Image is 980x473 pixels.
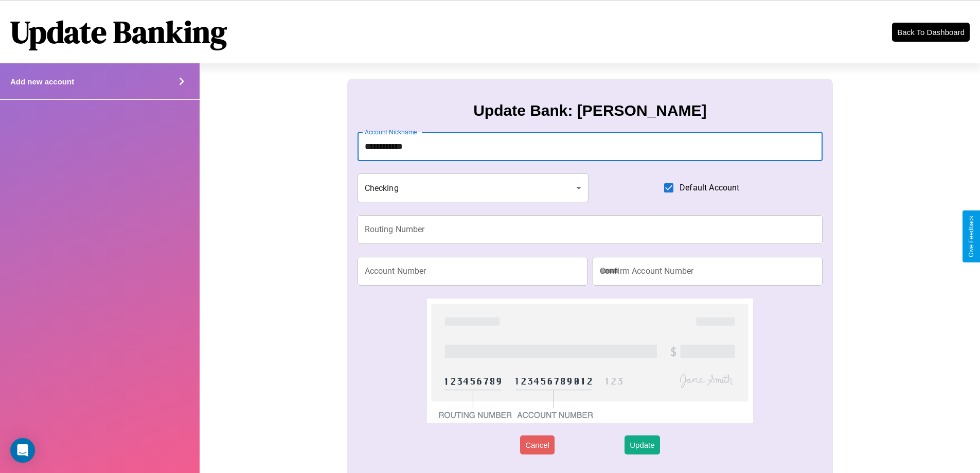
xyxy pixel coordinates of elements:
div: Open Intercom Messenger [10,438,35,463]
div: Checking [358,173,589,202]
button: Cancel [520,435,555,454]
button: Update [625,435,660,454]
h3: Update Bank: [PERSON_NAME] [473,102,706,119]
span: Default Account [680,182,739,194]
img: check [427,299,753,423]
div: Give Feedback [968,216,975,257]
button: Back To Dashboard [892,23,970,42]
h1: Update Banking [10,11,227,53]
label: Account Nickname [365,128,417,136]
h4: Add new account [10,77,74,86]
